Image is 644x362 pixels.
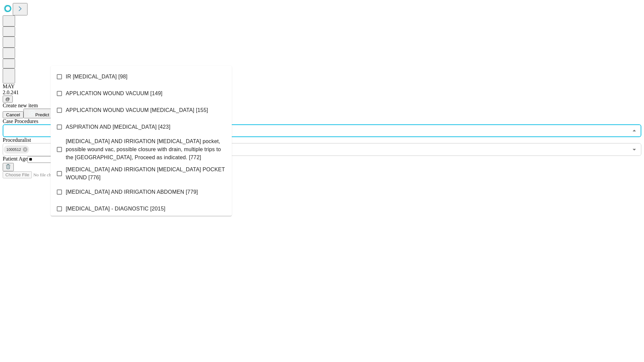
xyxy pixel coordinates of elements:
div: 1000512 [4,145,29,154]
span: APPLICATION WOUND VACUUM [149] [66,89,162,98]
span: Proceduralist [3,137,31,143]
span: [MEDICAL_DATA] AND IRRIGATION ABDOMEN [779] [66,188,198,196]
span: Scheduled Procedure [3,118,38,124]
button: Cancel [3,111,23,118]
span: Predict [35,112,49,117]
span: [MEDICAL_DATA] AND IRRIGATION [MEDICAL_DATA] pocket, possible wound vac, possible closure with dr... [66,137,226,162]
button: Predict [23,109,54,118]
span: APPLICATION WOUND VACUUM [MEDICAL_DATA] [155] [66,106,208,114]
span: ASPIRATION AND [MEDICAL_DATA] [423] [66,123,170,131]
span: 1000512 [4,146,24,154]
span: Patient Age [3,156,28,162]
span: Create new item [3,103,38,108]
button: @ [3,96,13,103]
button: Close [630,126,639,135]
div: MAY [3,83,641,89]
button: Open [630,145,639,154]
span: [MEDICAL_DATA] AND IRRIGATION [MEDICAL_DATA] POCKET WOUND [776] [66,166,226,182]
div: 2.0.241 [3,89,641,96]
span: Cancel [6,112,20,117]
span: IR [MEDICAL_DATA] [98] [66,73,127,81]
span: [MEDICAL_DATA] - DIAGNOSTIC [2015] [66,205,165,213]
span: @ [5,97,10,102]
